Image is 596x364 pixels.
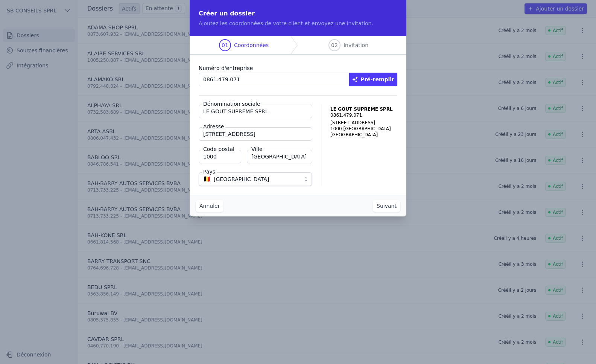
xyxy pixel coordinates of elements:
label: Pays [202,168,217,175]
button: Pré-remplir [349,73,397,86]
span: Invitation [344,41,368,49]
label: Dénomination sociale [202,100,262,108]
span: 01 [222,41,228,49]
p: Ajoutez les coordonnées de votre client et envoyez une invitation. [199,20,397,27]
label: Ville [250,145,264,153]
span: 🇧🇪 [203,177,211,181]
nav: Progress [190,36,406,55]
button: Suivant [373,200,400,212]
p: 1000 [GEOGRAPHIC_DATA] [330,126,397,132]
span: 02 [331,41,338,49]
label: Code postal [202,145,236,153]
span: Coordonnées [234,41,269,49]
h2: Créer un dossier [199,9,397,18]
span: [GEOGRAPHIC_DATA] [214,175,269,184]
p: LE GOUT SUPREME SPRL [330,106,397,112]
p: [STREET_ADDRESS] [330,120,397,126]
button: Annuler [196,200,223,212]
p: 0861.479.071 [330,112,397,118]
label: Adresse [202,123,225,130]
p: [GEOGRAPHIC_DATA] [330,132,397,138]
button: 🇧🇪 [GEOGRAPHIC_DATA] [199,172,312,186]
label: Numéro d'entreprise [199,64,397,73]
